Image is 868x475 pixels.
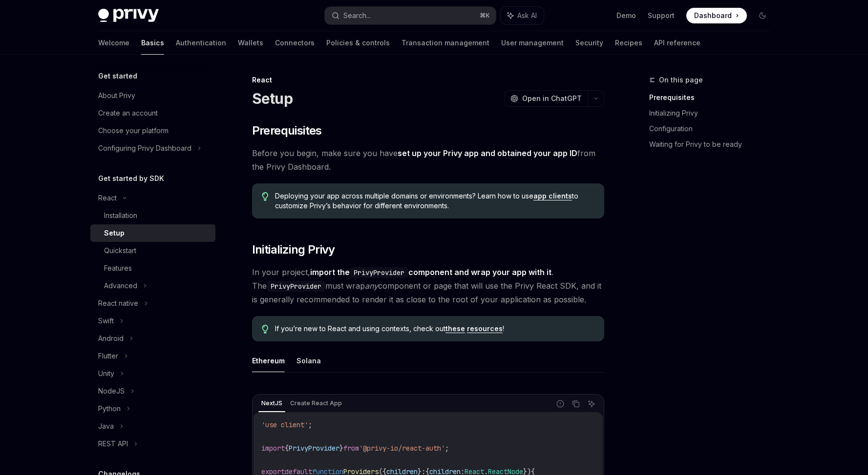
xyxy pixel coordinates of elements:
[252,123,322,139] span: Prerequisites
[649,121,778,137] a: Configuration
[252,242,335,257] span: Initializing Privy
[90,259,215,277] a: Features
[585,397,598,410] button: Ask AI
[343,444,359,453] span: from
[90,104,215,122] a: Create an account
[98,173,164,184] h5: Get started by SDK
[659,74,703,86] span: On this page
[615,31,642,55] a: Recipes
[517,11,537,20] span: Ask AI
[649,90,778,105] a: Prerequisites
[350,267,408,278] code: PrivyProvider
[98,31,129,55] a: Welcome
[98,385,125,397] div: NodeJS
[504,90,588,107] button: Open in ChatGPT
[252,75,604,85] div: React
[694,11,732,20] span: Dashboard
[104,280,137,292] div: Advanced
[501,31,564,55] a: User management
[275,191,594,211] span: Deploying your app across multiple domains or environments? Learn how to use to customize Privy’s...
[275,31,315,55] a: Connectors
[445,324,465,333] a: these
[616,11,636,20] a: Demo
[258,397,285,409] div: NextJS
[98,368,114,379] div: Unity
[267,281,325,292] code: PrivyProvider
[141,31,164,55] a: Basics
[649,137,778,152] a: Waiting for Privy to be ready
[533,192,572,200] a: app clients
[343,10,371,21] div: Search...
[467,324,503,333] a: resources
[339,444,343,453] span: }
[654,31,700,55] a: API reference
[98,297,138,309] div: React native
[398,148,577,158] a: set up your Privy app and obtained your app ID
[90,207,215,224] a: Installation
[98,315,114,327] div: Swift
[522,94,582,103] span: Open in ChatGPT
[252,146,604,174] span: Before you begin, make sure you have from the Privy Dashboard.
[98,70,137,82] h5: Get started
[98,107,158,119] div: Create an account
[98,333,124,344] div: Android
[104,227,125,239] div: Setup
[252,90,293,107] h1: Setup
[104,245,136,257] div: Quickstart
[98,192,117,204] div: React
[501,7,544,24] button: Ask AI
[252,349,285,372] button: Ethereum
[98,9,159,22] img: dark logo
[310,267,551,277] strong: import the component and wrap your app with it
[90,224,215,242] a: Setup
[275,324,594,334] span: If you’re new to React and using contexts, check out !
[359,444,445,453] span: '@privy-io/react-auth'
[98,403,121,415] div: Python
[287,397,345,409] div: Create React App
[289,444,339,453] span: PrivyProvider
[648,11,675,20] a: Support
[649,105,778,121] a: Initializing Privy
[90,87,215,104] a: About Privy
[445,444,449,453] span: ;
[480,12,490,20] span: ⌘ K
[261,420,308,429] span: 'use client'
[575,31,603,55] a: Security
[98,420,114,432] div: Java
[252,265,604,306] span: In your project, . The must wrap component or page that will use the Privy React SDK, and it is g...
[570,397,582,410] button: Copy the contents from the code block
[98,438,128,450] div: REST API
[98,350,118,362] div: Flutter
[262,325,269,334] svg: Tip
[686,8,747,23] a: Dashboard
[98,125,169,137] div: Choose your platform
[365,281,378,291] em: any
[755,8,770,23] button: Toggle dark mode
[402,31,489,55] a: Transaction management
[262,192,269,201] svg: Tip
[98,142,191,154] div: Configuring Privy Dashboard
[176,31,226,55] a: Authentication
[90,122,215,139] a: Choose your platform
[90,242,215,259] a: Quickstart
[554,397,567,410] button: Report incorrect code
[104,210,137,221] div: Installation
[98,90,135,101] div: About Privy
[285,444,289,453] span: {
[238,31,263,55] a: Wallets
[308,420,312,429] span: ;
[326,31,390,55] a: Policies & controls
[104,262,132,274] div: Features
[261,444,285,453] span: import
[296,349,321,372] button: Solana
[325,7,496,24] button: Search...⌘K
